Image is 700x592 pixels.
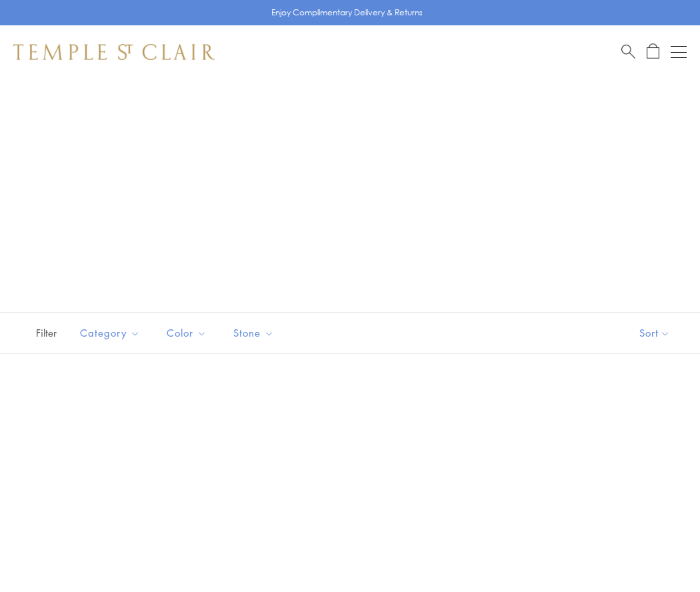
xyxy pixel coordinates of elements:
[671,44,687,60] button: Open navigation
[647,43,659,60] a: Open Shopping Bag
[271,6,423,19] p: Enjoy Complimentary Delivery & Returns
[609,313,700,353] button: Show sort by
[223,318,284,348] button: Stone
[621,43,635,60] a: Search
[227,325,284,341] span: Stone
[70,318,150,348] button: Category
[13,44,215,60] img: Temple St. Clair
[160,325,217,341] span: Color
[157,318,217,348] button: Color
[73,325,150,341] span: Category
